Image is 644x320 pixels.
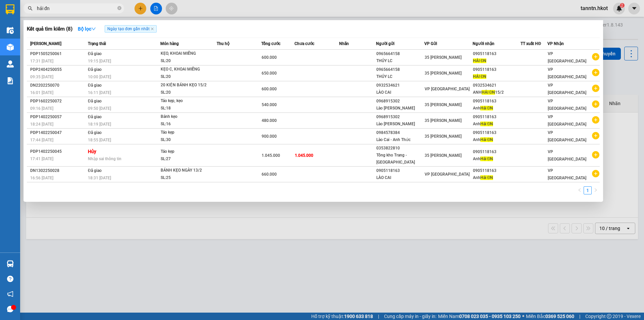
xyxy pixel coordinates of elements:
span: 18:24 [DATE] [30,122,53,127]
div: BÁNH KẸO NGÀY 13/2 [161,167,211,174]
span: Hải ĐN [480,175,493,180]
span: Hải ĐN [480,122,493,126]
span: Đã giao [88,83,102,88]
div: SL: 20 [161,73,211,81]
span: plus-circle [592,170,599,177]
div: 0905118163 [473,98,521,105]
div: SL: 18 [161,105,211,112]
div: ANH 15/2 [473,89,521,96]
span: search [28,6,33,11]
span: TT xuất HĐ [521,41,541,46]
span: VP [GEOGRAPHIC_DATA] [548,149,586,162]
span: plus-circle [592,132,599,139]
span: HẢI ĐN [482,90,495,95]
div: PDP1505250061 [30,50,86,57]
img: warehouse-icon [7,44,14,51]
div: 0968915302 [376,98,424,105]
span: 09:35 [DATE] [30,75,53,79]
div: Táo kẹp [161,148,211,155]
span: 09:16 [DATE] [30,106,53,111]
div: KẸO, KHOAI MIẾNG [161,50,211,57]
span: 10:00 [DATE] [88,75,111,79]
span: 480.000 [262,118,277,123]
div: SL: 30 [161,136,211,144]
span: 600.000 [262,87,277,91]
div: 0932534621 [376,82,424,89]
span: VP [GEOGRAPHIC_DATA] [425,87,470,91]
span: 17:41 [DATE] [30,156,53,161]
span: 09:50 [DATE] [88,106,111,111]
span: message [7,306,13,312]
div: 0965664158 [376,66,424,73]
span: notification [7,291,13,297]
strong: Bộ lọc [78,26,96,32]
span: 35 [PERSON_NAME] [425,55,462,60]
div: 0965664158 [376,50,424,57]
span: VP [GEOGRAPHIC_DATA] [548,115,586,127]
span: 16:01 [DATE] [30,90,53,95]
img: solution-icon [7,77,14,84]
span: 1.045.000 [295,153,313,158]
span: 600.000 [262,55,277,60]
span: 540.000 [262,102,277,107]
span: 18:31 [DATE] [88,176,111,180]
span: plus-circle [592,100,599,108]
div: KẸO C, KHOAI MIẾNG [161,66,211,73]
div: 0984578384 [376,129,424,136]
span: close-circle [117,5,121,12]
div: DN1302250028 [30,167,86,174]
span: plus-circle [592,151,599,158]
span: left [578,188,582,192]
li: Next Page [592,186,600,194]
span: Chưa cước [294,41,314,46]
div: 20 KIỆN BÁNH KẸO 15/2 [161,82,211,89]
div: Bánh kẹo [161,113,211,121]
span: Hải ĐN [480,137,493,142]
span: VP Nhận [547,41,564,46]
span: 17:44 [DATE] [30,138,53,142]
span: 35 [PERSON_NAME] [425,153,462,158]
span: 18:19 [DATE] [88,122,111,127]
div: SL: 16 [161,121,211,128]
div: 0905118163 [473,129,521,136]
div: 0353822810 [376,145,424,152]
span: plus-circle [592,116,599,124]
div: SL: 27 [161,155,211,163]
span: Món hàng [160,41,179,46]
span: 660.000 [262,172,277,177]
span: VP [GEOGRAPHIC_DATA] [425,172,470,177]
div: 0905118163 [473,113,521,121]
span: HẢI ĐN [473,58,487,63]
span: Đã giao [88,51,102,56]
span: 35 [PERSON_NAME] [425,134,462,139]
span: plus-circle [592,53,599,60]
div: Táo kẹp [161,129,211,136]
div: 0968915302 [376,113,424,121]
div: Anh [473,174,521,181]
span: 16:56 [DATE] [30,176,53,180]
button: left [576,186,584,194]
div: Anh [473,155,521,163]
span: VP [GEOGRAPHIC_DATA] [548,168,586,180]
span: close [151,27,154,31]
span: VP [GEOGRAPHIC_DATA] [548,99,586,111]
span: 35 [PERSON_NAME] [425,71,462,76]
span: Ngày tạo đơn gần nhất [105,25,157,33]
span: plus-circle [592,85,599,92]
span: Người nhận [473,41,494,46]
li: Previous Page [576,186,584,194]
strong: Hủy [88,149,96,154]
input: Tìm tên, số ĐT hoặc mã đơn [37,5,116,12]
div: Táo kẹp, kẹo [161,97,211,105]
span: right [594,188,598,192]
div: SL: 20 [161,57,211,65]
div: 0905118163 [473,50,521,57]
h3: Kết quả tìm kiếm ( 8 ) [27,26,72,33]
div: THÚY LC [376,57,424,64]
span: plus-circle [592,69,599,76]
button: Bộ lọcdown [72,24,101,34]
button: right [592,186,600,194]
div: DN2202250070 [30,82,86,89]
div: SL: 25 [161,174,211,182]
div: PDP1602250072 [30,98,86,105]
